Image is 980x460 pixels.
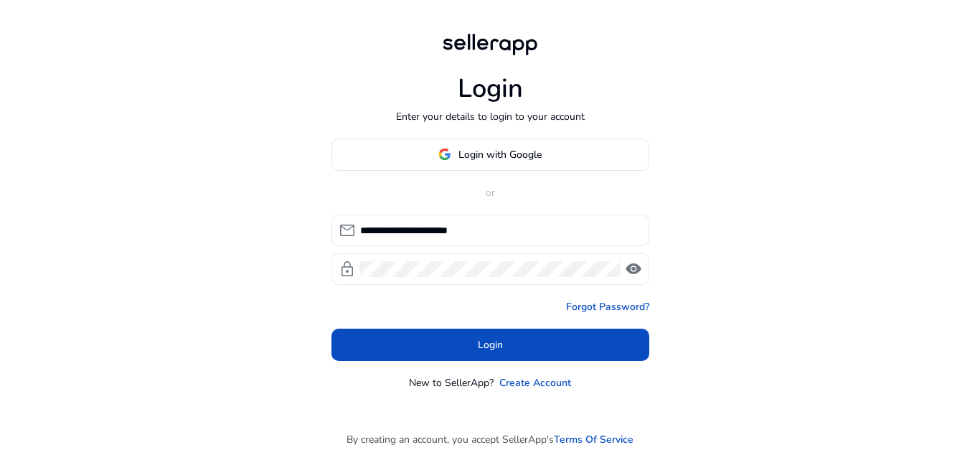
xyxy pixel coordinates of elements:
p: New to SellerApp? [409,375,494,390]
span: mail [339,222,356,239]
button: Login with Google [331,139,649,171]
p: Enter your details to login to your account [396,109,585,124]
span: Login [478,337,503,352]
span: Login with Google [458,147,542,162]
button: Login [331,329,649,361]
span: lock [339,260,356,278]
a: Forgot Password? [566,299,649,314]
span: visibility [625,260,642,278]
a: Terms Of Service [554,432,633,447]
h1: Login [458,73,523,104]
a: Create Account [499,375,571,390]
img: google-logo.svg [438,148,451,161]
p: or [331,185,649,200]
